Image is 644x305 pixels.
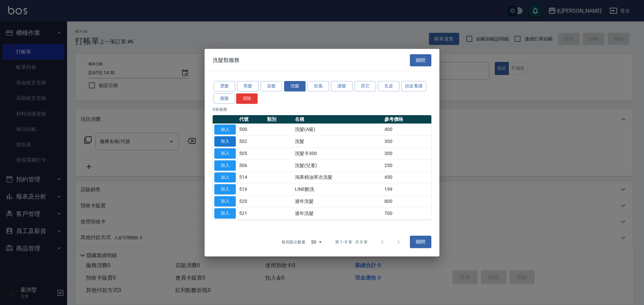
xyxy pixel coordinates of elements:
[383,136,431,148] td: 300
[237,124,265,136] td: 500
[308,233,324,251] div: 50
[383,147,431,159] td: 300
[214,196,236,207] button: 加入
[237,115,265,124] th: 代號
[214,184,236,195] button: 加入
[237,81,259,91] button: 剪髮
[237,171,265,183] td: 514
[410,236,431,248] button: 關閉
[284,81,306,91] button: 洗髮
[237,195,265,207] td: 520
[293,207,383,219] td: 過年洗髮
[383,183,431,196] td: 199
[236,93,258,104] button: 清除
[383,115,431,124] th: 參考價格
[293,159,383,171] td: 洗髮(兒童)
[410,54,431,66] button: 關閉
[401,81,426,91] button: 頭皮養護
[331,81,353,91] button: 護髮
[383,207,431,219] td: 700
[383,159,431,171] td: 250
[293,171,383,183] td: 鴻果精油單次洗髮
[237,136,265,148] td: 502
[214,172,236,182] button: 加入
[265,115,293,124] th: 類別
[214,93,235,104] button: 接髮
[214,124,236,135] button: 加入
[308,81,329,91] button: 吹風
[214,160,236,171] button: 加入
[378,81,399,91] button: 瓦皮
[383,124,431,136] td: 400
[237,207,265,219] td: 521
[214,136,236,147] button: 加入
[293,183,383,196] td: LINE酷洗
[383,171,431,183] td: 450
[237,147,265,159] td: 505
[293,195,383,207] td: 過年洗髮
[214,148,236,159] button: 加入
[213,57,239,64] span: 洗髮類服務
[237,183,265,196] td: 519
[213,106,431,112] p: 8 筆服務
[261,81,282,91] button: 染髮
[383,195,431,207] td: 800
[214,208,236,219] button: 加入
[293,136,383,148] td: 洗髮
[214,81,235,91] button: 燙髮
[281,239,306,245] p: 每頁顯示數量
[355,81,376,91] button: 其它
[237,159,265,171] td: 506
[335,239,368,245] p: 第 1–8 筆 共 8 筆
[293,115,383,124] th: 名稱
[293,124,383,136] td: 洗髮(A級)
[293,147,383,159] td: 洗髮卡300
